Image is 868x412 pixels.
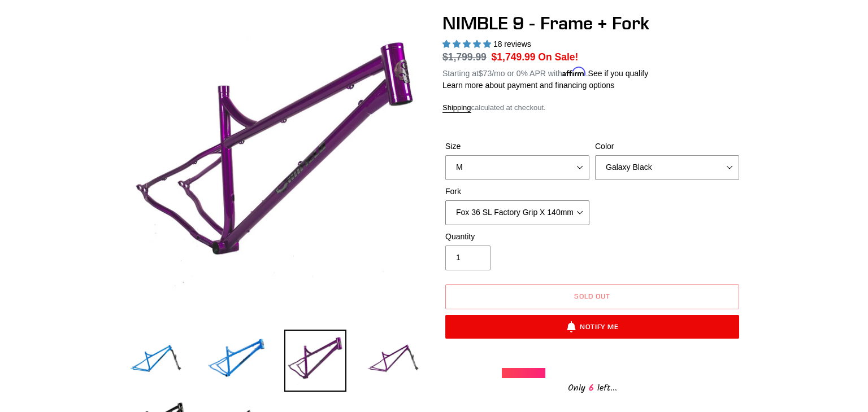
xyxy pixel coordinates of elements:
[284,330,346,392] img: Load image into Gallery viewer, NIMBLE 9 - Frame + Fork
[442,103,471,113] a: Shipping
[493,40,531,49] span: 18 reviews
[562,67,586,77] span: Affirm
[363,330,426,392] img: Load image into Gallery viewer, NIMBLE 9 - Frame + Fork
[502,378,683,396] div: Only left...
[445,315,739,339] button: Notify Me
[588,69,649,78] a: See if you qualify - Learn more about Affirm Financing (opens in modal)
[126,330,188,392] img: Load image into Gallery viewer, NIMBLE 9 - Frame + Fork
[585,381,597,395] span: 6
[445,284,739,309] button: Sold out
[442,81,614,90] a: Learn more about payment and financing options
[595,141,739,152] label: Color
[442,102,742,113] div: calculated at checkout.
[205,330,267,392] img: Load image into Gallery viewer, NIMBLE 9 - Frame + Fork
[445,231,589,243] label: Quantity
[479,69,492,78] span: $73
[492,51,536,63] span: $1,749.99
[442,40,493,49] span: 4.89 stars
[442,65,648,80] p: Starting at /mo or 0% APR with .
[445,186,589,198] label: Fork
[442,51,487,63] s: $1,799.99
[442,12,742,34] h1: NIMBLE 9 - Frame + Fork
[574,292,610,300] span: Sold out
[445,141,589,152] label: Size
[538,50,578,64] span: On Sale!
